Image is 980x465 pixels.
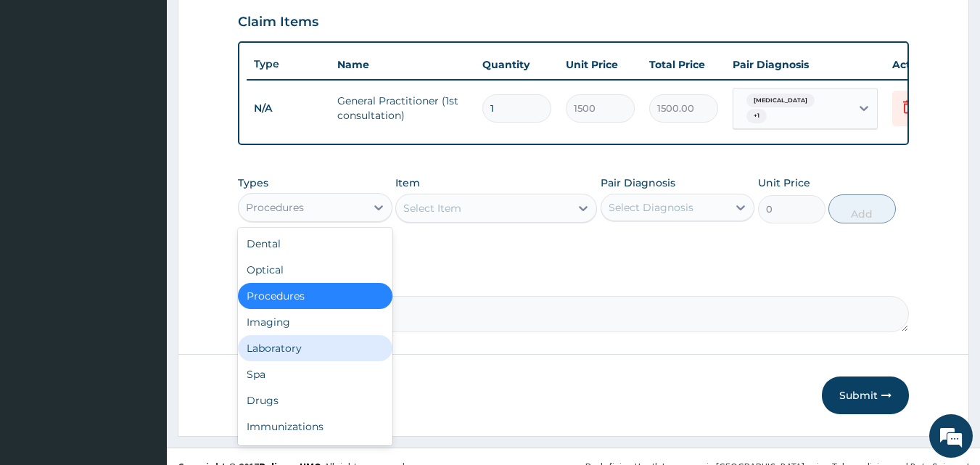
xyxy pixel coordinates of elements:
label: Item [395,176,420,190]
span: [MEDICAL_DATA] [746,94,815,108]
th: Pair Diagnosis [725,50,885,79]
button: Submit [822,376,909,414]
th: Type [247,51,330,78]
div: Immunizations [238,413,392,440]
div: Procedures [238,283,392,309]
button: Add [828,194,896,223]
span: We're online! [84,140,200,287]
div: Minimize live chat window [238,7,273,42]
span: + 1 [746,109,767,123]
div: Select Diagnosis [609,200,693,215]
div: Dental [238,231,392,257]
label: Pair Diagnosis [601,176,675,190]
div: Laboratory [238,335,392,361]
label: Comment [238,276,910,288]
div: Optical [238,257,392,283]
label: Unit Price [758,176,810,190]
div: Drugs [238,387,392,413]
th: Name [330,50,475,79]
th: Total Price [642,50,725,79]
label: Types [238,177,268,189]
div: Select Item [403,201,461,215]
textarea: Type your message and hit 'Enter' [7,310,276,361]
th: Unit Price [559,50,642,79]
div: Spa [238,361,392,387]
th: Quantity [475,50,559,79]
div: Chat with us now [75,81,244,100]
td: N/A [247,95,330,122]
th: Actions [885,50,958,79]
h3: Claim Items [238,15,318,30]
td: General Practitioner (1st consultation) [330,86,475,130]
div: Procedures [246,200,304,215]
div: Imaging [238,309,392,335]
img: d_794563401_company_1708531726252_794563401 [27,73,59,109]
